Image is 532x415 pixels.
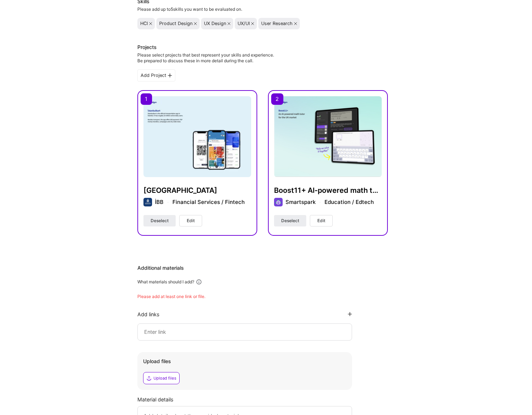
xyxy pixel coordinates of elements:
[238,21,250,26] div: UX/UI
[137,44,157,51] div: Projects
[137,311,160,318] div: Add links
[140,21,148,26] div: HCI
[151,218,169,224] span: Deselect
[137,69,175,82] div: Add Project
[153,375,176,381] div: Upload files
[155,198,245,206] div: İBB Financial Services / Fintech
[187,218,195,224] span: Edit
[146,375,152,381] i: icon Upload2
[196,279,202,285] i: icon Info
[285,198,374,206] div: Smartspark Education / Edtech
[274,96,382,177] img: Boost11+ AI-powered math tutor
[137,6,388,12] div: Please add up to 5 skills you want to be evaluated on.
[168,73,172,78] i: icon PlusBlackFlat
[149,22,152,25] i: icon Close
[143,358,346,365] div: Upload files
[194,22,197,25] i: icon Close
[143,328,346,336] input: Enter link
[159,21,192,26] div: Product Design
[274,215,306,226] button: Deselect
[228,22,230,25] i: icon Close
[274,186,382,195] h4: Boost11+ AI-powered math tutor
[143,215,176,226] button: Deselect
[319,202,321,202] img: divider
[167,202,169,202] img: divider
[294,22,297,25] i: icon Close
[251,22,254,25] i: icon Close
[274,198,283,206] img: Company logo
[143,186,251,195] h4: [GEOGRAPHIC_DATA]
[317,218,325,224] span: Edit
[179,215,202,226] button: Edit
[281,218,299,224] span: Deselect
[137,52,274,64] div: Please select projects that best represent your skills and experience. Be prepared to discuss the...
[310,215,333,226] button: Edit
[137,264,388,272] div: Additional materials
[261,21,293,26] div: User Research
[204,21,226,26] div: UX Design
[348,312,352,316] i: icon PlusBlackFlat
[137,396,388,403] div: Material details
[143,96,251,177] img: Istanbulkart
[137,279,194,285] div: What materials should I add?
[143,198,152,206] img: Company logo
[137,294,388,299] div: Please add at least one link or file.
